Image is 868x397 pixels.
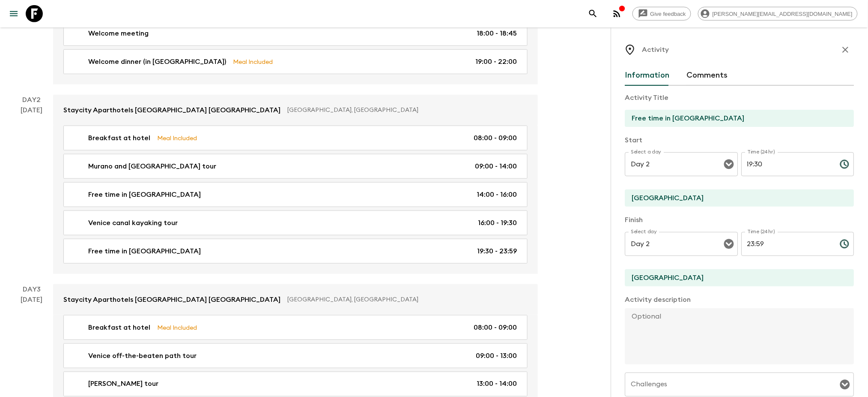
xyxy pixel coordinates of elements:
p: Day 2 [10,95,53,105]
div: [DATE] [21,105,43,274]
p: Venice off-the-beaten path tour [88,351,197,361]
p: Activity description [625,295,854,305]
label: Time (24hr) [748,228,776,235]
p: Murano and [GEOGRAPHIC_DATA] tour [88,161,216,171]
a: Venice off-the-beaten path tour09:00 - 13:00 [63,343,528,368]
p: Welcome meeting [88,28,149,39]
a: Give feedback [632,7,691,21]
p: [GEOGRAPHIC_DATA], [GEOGRAPHIC_DATA] [287,295,521,304]
a: Free time in [GEOGRAPHIC_DATA]19:30 - 23:59 [63,239,528,264]
p: Venice canal kayaking tour [88,218,178,228]
button: search adventures [585,5,602,22]
p: [PERSON_NAME] tour [88,379,158,389]
button: Open [723,158,735,170]
label: Time (24hr) [748,148,776,156]
label: Select day [631,228,657,235]
p: Finish [625,215,854,225]
label: Select a day [631,148,662,156]
p: Staycity Aparthotels [GEOGRAPHIC_DATA] [GEOGRAPHIC_DATA] [63,105,280,115]
p: Start [625,135,854,145]
a: Staycity Aparthotels [GEOGRAPHIC_DATA] [GEOGRAPHIC_DATA][GEOGRAPHIC_DATA], [GEOGRAPHIC_DATA] [53,95,538,126]
p: Activity [642,45,669,55]
button: Open [723,238,735,250]
p: 19:30 - 23:59 [477,246,517,256]
p: 19:00 - 22:00 [475,57,517,67]
div: [PERSON_NAME][EMAIL_ADDRESS][DOMAIN_NAME] [698,7,858,21]
p: Welcome dinner (in [GEOGRAPHIC_DATA]) [88,57,226,67]
button: Comments [687,65,728,86]
a: Breakfast at hotelMeal Included08:00 - 09:00 [63,315,528,340]
p: Free time in [GEOGRAPHIC_DATA] [88,246,201,256]
p: Meal Included [233,57,273,66]
span: Give feedback [646,11,691,17]
p: Free time in [GEOGRAPHIC_DATA] [88,189,201,200]
a: Staycity Aparthotels [GEOGRAPHIC_DATA] [GEOGRAPHIC_DATA][GEOGRAPHIC_DATA], [GEOGRAPHIC_DATA] [53,284,538,315]
input: hh:mm [742,232,833,256]
a: Murano and [GEOGRAPHIC_DATA] tour09:00 - 14:00 [63,154,528,179]
p: 13:00 - 14:00 [477,379,517,389]
a: [PERSON_NAME] tour13:00 - 14:00 [63,372,528,397]
p: 08:00 - 09:00 [474,322,517,333]
p: Day 3 [10,284,53,295]
p: 08:00 - 09:00 [474,133,517,143]
p: 09:00 - 14:00 [475,161,517,171]
p: 16:00 - 19:30 [478,218,517,228]
button: Choose time, selected time is 11:59 PM [836,235,853,253]
a: Breakfast at hotelMeal Included08:00 - 09:00 [63,126,528,150]
p: 09:00 - 13:00 [476,351,517,361]
a: Welcome meeting18:00 - 18:45 [63,21,528,46]
span: [PERSON_NAME][EMAIL_ADDRESS][DOMAIN_NAME] [708,11,857,17]
a: Welcome dinner (in [GEOGRAPHIC_DATA])Meal Included19:00 - 22:00 [63,49,528,74]
p: [GEOGRAPHIC_DATA], [GEOGRAPHIC_DATA] [287,106,521,114]
button: Open [839,379,851,391]
p: 14:00 - 16:00 [477,189,517,200]
input: End Location (leave blank if same as Start) [625,269,847,286]
button: Information [625,65,670,86]
p: Breakfast at hotel [88,133,150,143]
p: Meal Included [157,133,197,143]
a: Venice canal kayaking tour16:00 - 19:30 [63,211,528,235]
a: Free time in [GEOGRAPHIC_DATA]14:00 - 16:00 [63,182,528,207]
p: Meal Included [157,323,197,332]
button: menu [5,5,22,22]
input: Start Location [625,189,847,207]
p: 18:00 - 18:45 [477,28,517,39]
p: Breakfast at hotel [88,322,150,333]
input: hh:mm [742,152,833,176]
input: E.g Hozuagawa boat tour [625,110,847,127]
p: Staycity Aparthotels [GEOGRAPHIC_DATA] [GEOGRAPHIC_DATA] [63,295,280,305]
button: Choose time, selected time is 7:30 PM [836,156,853,173]
p: Activity Title [625,93,854,103]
